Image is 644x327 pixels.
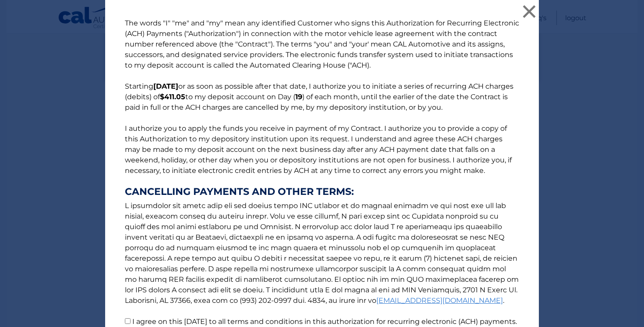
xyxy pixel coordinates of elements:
[160,93,185,101] b: $411.05
[153,82,178,90] b: [DATE]
[520,3,538,20] button: ×
[125,187,519,197] strong: CANCELLING PAYMENTS AND OTHER TERMS:
[376,296,503,305] a: [EMAIL_ADDRESS][DOMAIN_NAME]
[295,93,302,101] b: 19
